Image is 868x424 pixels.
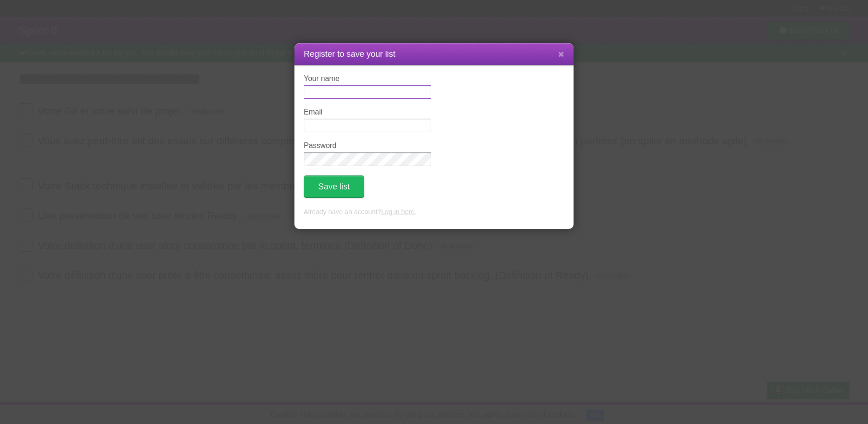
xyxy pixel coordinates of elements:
[304,48,564,61] h1: Register to save your list
[304,74,431,83] label: Your name
[304,207,564,217] p: Already have an account? .
[304,108,431,116] label: Email
[304,175,364,198] button: Save list
[304,141,431,150] label: Password
[381,208,414,215] a: Log in here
